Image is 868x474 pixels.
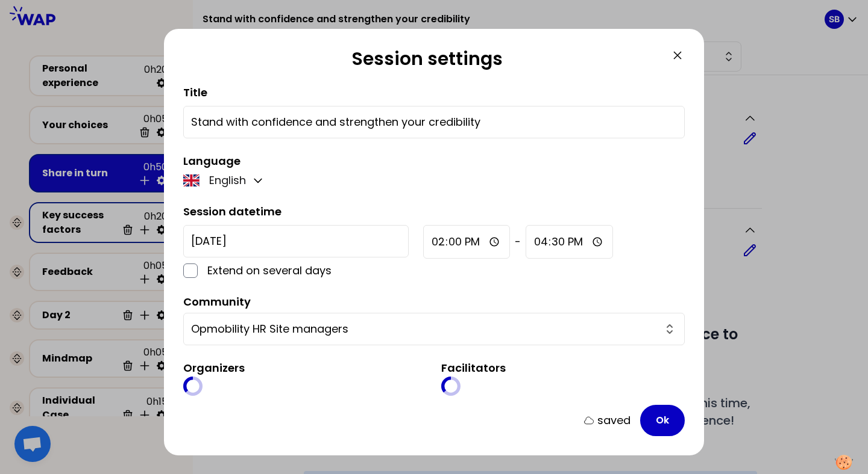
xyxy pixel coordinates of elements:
[183,48,670,75] h2: Session settings
[597,412,631,429] p: saved
[183,204,281,219] label: Session datetime
[515,233,521,250] span: -
[209,172,246,189] p: English
[183,153,241,168] label: Language
[183,225,409,257] input: YYYY-M-D
[183,360,245,375] label: Organizers
[207,262,409,279] p: Extend on several days
[183,294,251,309] label: Community
[183,85,207,100] label: Title
[441,360,506,375] label: Facilitators
[640,405,685,436] button: Ok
